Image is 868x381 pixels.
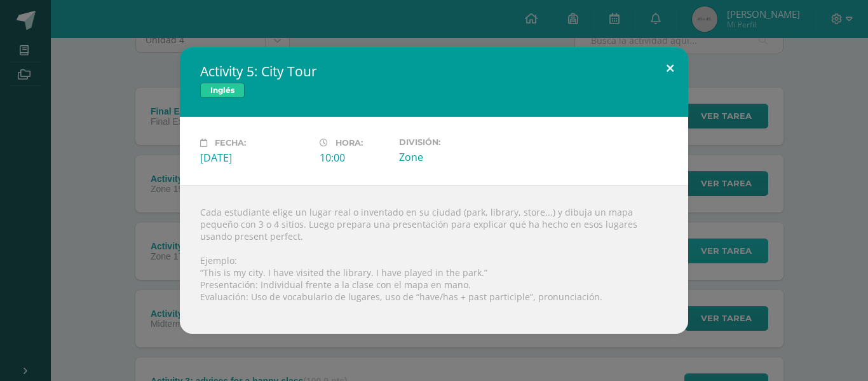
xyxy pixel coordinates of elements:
[215,138,246,148] span: Fecha:
[652,47,688,90] button: Close (Esc)
[200,151,309,165] div: [DATE]
[180,185,688,334] div: Cada estudiante elige un lugar real o inventado en su ciudad (park, library, store...) y dibuja u...
[320,151,389,165] div: 10:00
[200,83,245,98] span: Inglés
[200,62,668,80] h2: Activity 5: City Tour
[399,137,508,147] label: División:
[399,150,508,164] div: Zone
[336,138,363,148] span: Hora:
